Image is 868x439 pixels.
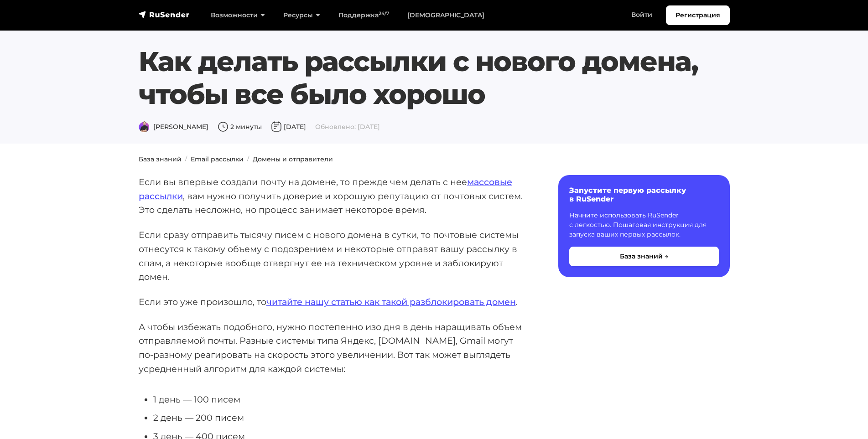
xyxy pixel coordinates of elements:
a: читайте нашу статью как такой разблокировать домен [266,296,516,307]
img: Дата публикации [271,121,282,132]
a: Email рассылки [191,155,244,163]
li: 1 день — 100 писем [153,393,529,407]
p: А чтобы избежать подобного, нужно постепенно изо дня в день наращивать объем отправляемой почты. ... [139,320,529,376]
span: Обновлено: [DATE] [315,123,380,131]
a: Возможности [202,6,274,25]
span: [DATE] [271,123,306,131]
a: Войти [622,5,661,24]
p: Начните использовать RuSender с легкостью. Пошаговая инструкция для запуска ваших первых рассылок. [569,211,719,239]
p: Если это уже произошло, то . [139,295,529,309]
li: 2 день — 200 писем [153,411,529,425]
button: База знаний → [569,247,719,266]
span: [PERSON_NAME] [139,123,208,131]
a: Ресурсы [274,6,329,25]
sup: 24/7 [379,10,389,16]
h1: Как делать рассылки с нового домена, чтобы все было хорошо [139,45,730,111]
p: Если сразу отправить тысячу писем с нового домена в сутки, то почтовые системы отнесутся к такому... [139,228,529,284]
span: 2 минуты [218,123,262,131]
a: Поддержка24/7 [329,6,398,25]
h6: Запустите первую рассылку в RuSender [569,186,719,203]
a: Домены и отправители [253,155,333,163]
a: База знаний [139,155,182,163]
a: Запустите первую рассылку в RuSender Начните использовать RuSender с легкостью. Пошаговая инструк... [558,175,730,277]
img: RuSender [139,10,190,19]
img: Время чтения [218,121,229,132]
a: Регистрация [666,5,730,25]
a: [DEMOGRAPHIC_DATA] [398,6,494,25]
p: Если вы впервые создали почту на домене, то прежде чем делать с нее , вам нужно получить доверие ... [139,175,529,217]
nav: breadcrumb [133,155,735,164]
a: массовые рассылки [139,176,512,201]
